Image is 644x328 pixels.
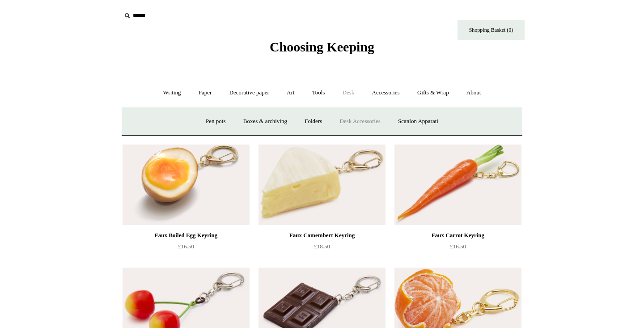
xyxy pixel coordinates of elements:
img: Faux Boiled Egg Keyring [123,145,250,225]
span: £18.50 [314,243,330,250]
a: Folders [297,110,330,133]
a: Gifts & Wrap [409,81,457,105]
span: £16.50 [178,243,194,250]
a: Shopping Basket (0) [458,20,525,40]
a: About [458,81,489,105]
a: Paper [191,81,220,105]
a: Desk [335,81,363,105]
a: Faux Camembert Keyring £18.50 [258,230,386,267]
a: Boxes & archiving [235,110,295,133]
img: Faux Camembert Keyring [258,145,386,225]
img: Faux Carrot Keyring [394,145,521,225]
a: Accessories [364,81,408,105]
span: Choosing Keeping [270,39,374,54]
a: Faux Camembert Keyring Faux Camembert Keyring [258,145,386,225]
a: Scanlon Apparati [390,110,446,133]
a: Faux Carrot Keyring £16.50 [394,230,521,267]
div: Faux Camembert Keyring [261,230,383,241]
a: Desk Accessories [331,110,388,133]
a: Pen pots [198,110,233,133]
a: Writing [155,81,189,105]
a: Tools [304,81,333,105]
span: £16.50 [450,243,466,250]
div: Faux Carrot Keyring [397,230,519,241]
a: Decorative paper [221,81,277,105]
a: Choosing Keeping [270,47,374,53]
a: Art [279,81,302,105]
div: Faux Boiled Egg Keyring [125,230,247,241]
a: Faux Boiled Egg Keyring Faux Boiled Egg Keyring [123,145,250,225]
a: Faux Carrot Keyring Faux Carrot Keyring [394,145,521,225]
a: Faux Boiled Egg Keyring £16.50 [123,230,250,267]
